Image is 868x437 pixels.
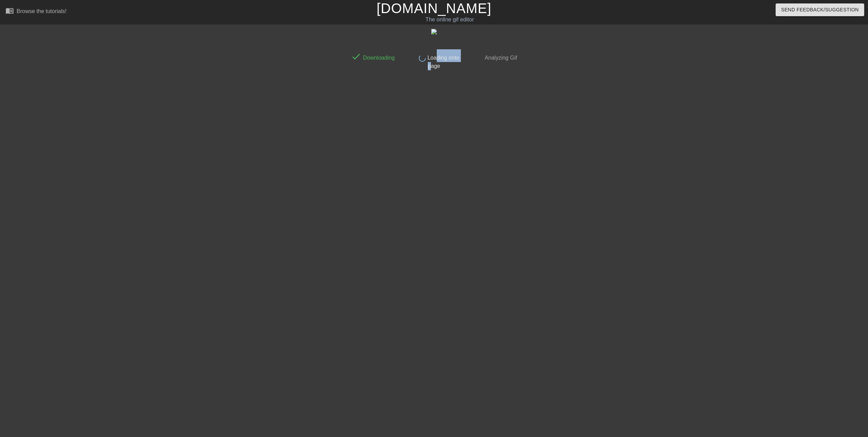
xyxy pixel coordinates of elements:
[361,55,395,61] span: Downloading
[351,51,361,62] span: done
[781,6,859,14] span: Send Feedback/Suggestion
[776,3,864,16] button: Send Feedback/Suggestion
[17,8,67,14] div: Browse the tutorials!
[6,7,67,17] a: Browse the tutorials!
[431,29,437,34] img: PjzQD.gif
[376,1,491,16] a: [DOMAIN_NAME]
[483,55,517,61] span: Analyzing Gif
[426,55,459,69] span: Loading onto page
[6,7,14,15] span: menu_book
[293,16,606,24] div: The online gif editor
